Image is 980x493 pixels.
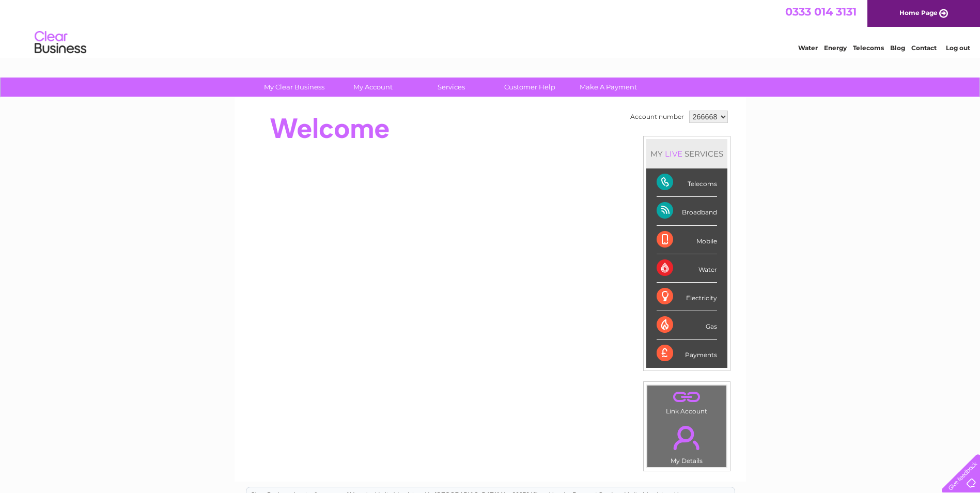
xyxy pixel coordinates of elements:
div: Electricity [657,283,717,311]
a: . [650,388,724,406]
td: Link Account [647,385,727,418]
div: MY SERVICES [646,139,727,168]
div: Water [657,254,717,283]
a: Water [798,44,818,52]
div: Broadband [657,197,717,225]
td: Account number [628,108,687,126]
a: My Account [330,78,415,97]
a: My Clear Business [252,78,337,97]
div: LIVE [663,149,685,159]
a: Contact [911,44,937,52]
a: . [650,420,724,456]
a: Customer Help [487,78,572,97]
a: Services [409,78,494,97]
div: Telecoms [657,168,717,197]
div: Clear Business is a trading name of Verastar Limited (registered in [GEOGRAPHIC_DATA] No. 3667643... [246,6,735,50]
a: 0333 014 3131 [785,5,857,18]
img: logo.png [34,27,87,58]
a: Energy [824,44,847,52]
td: My Details [647,417,727,468]
div: Payments [657,340,717,367]
a: Make A Payment [566,78,651,97]
a: Telecoms [853,44,884,52]
div: Mobile [657,226,717,254]
a: Blog [890,44,905,52]
a: Log out [946,44,970,52]
div: Gas [657,311,717,340]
